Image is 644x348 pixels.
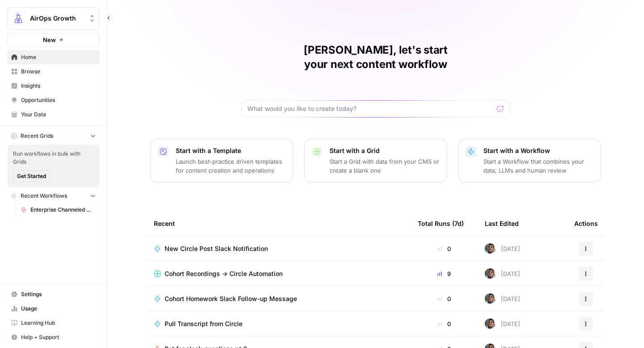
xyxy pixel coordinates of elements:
span: Pull Transcript from Circle [165,319,242,328]
span: Browse [21,68,96,76]
span: Help + Support [21,333,96,341]
a: Learning Hub [7,316,100,330]
span: Get Started [17,172,46,180]
div: [DATE] [485,243,520,254]
img: AirOps Growth Logo [10,10,26,26]
input: What would you like to create today? [247,104,493,113]
p: Start with a Grid [330,146,440,155]
a: Enterprise Channeled Weekly Outreach (OLD) [17,203,100,217]
span: Usage [21,305,96,313]
span: New [43,35,56,44]
a: Opportunities [7,93,100,107]
div: 0 [418,319,470,328]
span: Settings [21,290,96,298]
h1: [PERSON_NAME], let's start your next content workflow [241,43,510,72]
button: Start with a GridStart a Grid with data from your CMS or create a blank one [304,139,447,182]
a: Settings [7,287,100,301]
button: Workspace: AirOps Growth [7,7,100,30]
a: Cohort Recordings -> Circle Automation [154,269,403,278]
p: Start with a Workflow [483,146,593,155]
div: Recent [154,211,403,236]
a: Insights [7,79,100,93]
a: Home [7,50,100,64]
div: [DATE] [485,293,520,304]
span: Recent Grids [21,132,53,140]
div: 0 [418,244,470,253]
span: Opportunities [21,96,96,104]
a: Your Data [7,107,100,122]
img: u93l1oyz1g39q1i4vkrv6vz0p6p4 [485,268,496,279]
span: Your Data [21,110,96,119]
div: Total Runs (7d) [418,211,464,236]
span: Run workflows in bulk with Grids [13,150,94,166]
button: Get Started [13,170,50,182]
button: Start with a WorkflowStart a Workflow that combines your data, LLMs and human review [458,139,601,182]
span: Insights [21,82,96,90]
span: AirOps Growth [30,14,84,23]
span: Home [21,53,96,61]
a: Browse [7,64,100,79]
div: Actions [574,211,598,236]
div: [DATE] [485,268,520,279]
span: Cohort Homework Slack Follow-up Message [165,294,297,303]
p: Start with a Template [176,146,286,155]
img: u93l1oyz1g39q1i4vkrv6vz0p6p4 [485,293,496,304]
div: 0 [418,294,470,303]
img: u93l1oyz1g39q1i4vkrv6vz0p6p4 [485,243,496,254]
button: New [7,33,100,47]
button: Start with a TemplateLaunch best-practice driven templates for content creation and operations [150,139,293,182]
div: [DATE] [485,318,520,329]
a: Pull Transcript from Circle [154,319,403,328]
a: Cohort Homework Slack Follow-up Message [154,294,403,303]
button: Recent Workflows [7,189,100,203]
span: Recent Workflows [21,192,67,200]
span: Cohort Recordings -> Circle Automation [165,269,283,278]
button: Recent Grids [7,129,100,143]
a: Usage [7,301,100,316]
a: New Circle Post Slack Notification [154,244,403,253]
p: Start a Workflow that combines your data, LLMs and human review [483,157,593,175]
div: 9 [418,269,470,278]
img: u93l1oyz1g39q1i4vkrv6vz0p6p4 [485,318,496,329]
button: Help + Support [7,330,100,344]
span: New Circle Post Slack Notification [165,244,268,253]
span: Learning Hub [21,319,96,327]
div: Last Edited [485,211,519,236]
p: Start a Grid with data from your CMS or create a blank one [330,157,440,175]
p: Launch best-practice driven templates for content creation and operations [176,157,286,175]
span: Enterprise Channeled Weekly Outreach (OLD) [30,206,96,214]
